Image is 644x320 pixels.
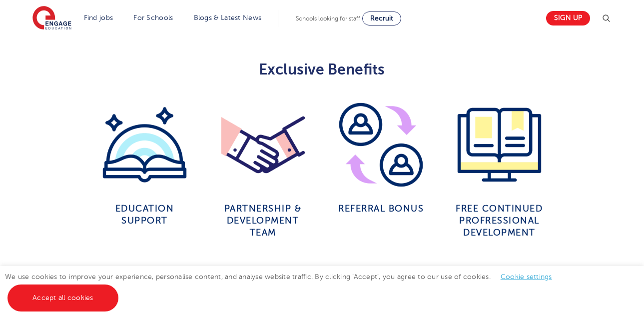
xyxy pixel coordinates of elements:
[133,14,173,21] a: For Schools
[194,14,262,21] a: Blogs & Latest News
[7,284,118,311] a: Accept all cookies
[5,273,562,301] span: We use cookies to improve your experience, personalise content, and analyse website traffic. By c...
[370,14,393,22] span: Recruit
[296,15,360,22] span: Schools looking for staff
[77,61,567,78] h2: Exclusive Benefits
[224,203,302,237] span: Partnership & Development Team
[32,6,71,31] img: Engage Education
[99,202,190,226] a: Education Support
[362,11,401,25] a: Recruit
[218,202,308,238] a: Partnership & Development Team
[115,203,174,225] span: Education Support
[454,202,545,238] a: Free continued Profressional development
[546,11,590,25] a: Sign up
[501,273,552,280] a: Cookie settings
[338,203,424,213] span: Referral Bonus
[456,203,543,237] span: Free continued Profressional development
[84,14,113,21] a: Find jobs
[336,202,426,214] a: Referral Bonus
